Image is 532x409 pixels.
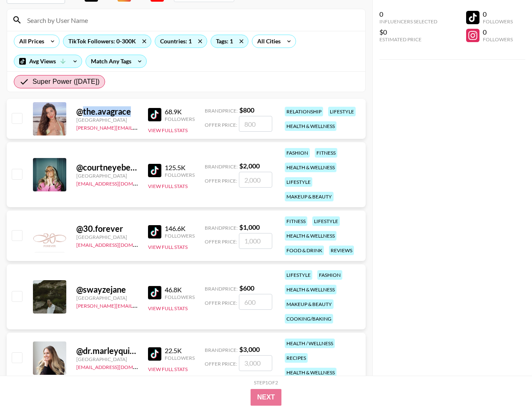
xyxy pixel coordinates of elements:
[165,355,195,361] div: Followers
[239,172,272,188] input: 2,000
[285,299,334,309] div: makeup & beauty
[205,225,238,231] span: Brand Price:
[205,361,237,367] span: Offer Price:
[76,179,160,187] a: [EMAIL_ADDRESS][DOMAIN_NAME]
[483,10,513,18] div: 0
[148,305,188,311] button: View Full Stats
[315,148,337,158] div: fitness
[165,233,195,239] div: Followers
[33,77,100,87] span: Super Power ([DATE])
[165,108,195,116] div: 68.9K
[76,295,138,301] div: [GEOGRAPHIC_DATA]
[205,108,238,114] span: Brand Price:
[285,339,335,348] div: health / wellness
[205,347,238,353] span: Brand Price:
[285,107,323,116] div: relationship
[239,345,260,353] strong: $ 3,000
[76,173,138,179] div: [GEOGRAPHIC_DATA]
[285,121,336,131] div: health & wellness
[165,163,195,172] div: 125.5K
[239,223,260,231] strong: $ 1,000
[165,346,195,355] div: 22.5K
[285,246,324,255] div: food & drink
[483,36,513,43] div: Followers
[285,192,334,201] div: makeup & beauty
[205,178,237,184] span: Offer Price:
[205,238,237,245] span: Offer Price:
[252,35,282,48] div: All Cities
[285,270,312,280] div: lifestyle
[148,286,161,299] img: TikTok
[379,28,437,36] div: $0
[285,231,336,241] div: health & wellness
[76,162,138,173] div: @ courtneyebelingwood
[239,284,254,292] strong: $ 600
[239,294,272,310] input: 600
[165,294,195,300] div: Followers
[14,35,46,48] div: All Prices
[239,355,272,371] input: 3,000
[205,286,238,292] span: Brand Price:
[285,285,336,294] div: health & wellness
[155,35,207,48] div: Countries: 1
[76,223,138,234] div: @ 30.forever
[205,122,237,128] span: Offer Price:
[317,270,342,280] div: fashion
[254,379,278,386] div: Step 1 of 2
[148,164,161,177] img: TikTok
[490,367,522,399] iframe: Drift Widget Chat Controller
[76,117,138,123] div: [GEOGRAPHIC_DATA]
[239,162,260,170] strong: $ 2,000
[211,35,248,48] div: Tags: 1
[251,389,282,406] button: Next
[76,362,160,370] a: [EMAIL_ADDRESS][DOMAIN_NAME]
[239,106,254,114] strong: $ 800
[76,123,239,131] a: [PERSON_NAME][EMAIL_ADDRESS][PERSON_NAME][DOMAIN_NAME]
[148,108,161,121] img: TikTok
[328,107,356,116] div: lifestyle
[483,18,513,25] div: Followers
[22,13,360,27] input: Search by User Name
[165,224,195,233] div: 146.6K
[76,284,138,295] div: @ swayzejane
[483,28,513,36] div: 0
[239,116,272,132] input: 800
[379,10,437,18] div: 0
[285,216,307,226] div: fitness
[205,163,238,170] span: Brand Price:
[379,36,437,43] div: Estimated Price
[285,314,333,324] div: cooking/baking
[205,300,237,306] span: Offer Price:
[285,163,336,172] div: health & wellness
[76,356,138,362] div: [GEOGRAPHIC_DATA]
[76,234,138,240] div: [GEOGRAPHIC_DATA]
[239,233,272,249] input: 1,000
[165,116,195,122] div: Followers
[379,18,437,25] div: Influencers Selected
[285,177,312,187] div: lifestyle
[148,127,188,133] button: View Full Stats
[63,35,151,48] div: TikTok Followers: 0-300K
[148,183,188,189] button: View Full Stats
[148,225,161,238] img: TikTok
[285,353,308,363] div: recipes
[312,216,340,226] div: lifestyle
[329,246,354,255] div: reviews
[148,347,161,361] img: TikTok
[148,244,188,250] button: View Full Stats
[165,286,195,294] div: 46.8K
[165,172,195,178] div: Followers
[285,368,336,377] div: health & wellness
[285,148,310,158] div: fashion
[76,301,239,309] a: [PERSON_NAME][EMAIL_ADDRESS][PERSON_NAME][DOMAIN_NAME]
[14,55,82,68] div: Avg Views
[76,106,138,117] div: @ the.avagrace
[76,346,138,356] div: @ dr.marleyquinn
[76,240,160,248] a: [EMAIL_ADDRESS][DOMAIN_NAME]
[86,55,146,68] div: Match Any Tags
[148,366,188,372] button: View Full Stats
